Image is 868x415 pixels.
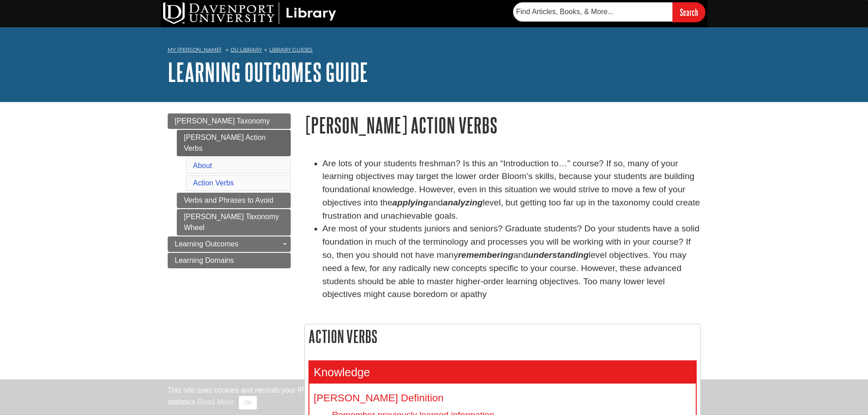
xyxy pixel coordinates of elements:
a: Learning Domains [168,253,291,268]
span: [PERSON_NAME] Taxonomy [175,117,270,125]
input: Find Articles, Books, & More... [513,2,673,21]
span: Learning Outcomes [175,240,239,248]
form: Searches DU Library's articles, books, and more [513,2,705,22]
h2: Action Verbs [305,324,700,348]
div: This site uses cookies and records your IP address for usage statistics. Additionally, we use Goo... [168,385,701,410]
h1: [PERSON_NAME] Action Verbs [304,113,701,137]
li: Are lots of your students freshman? Is this an “Introduction to…” course? If so, many of your lea... [323,157,701,223]
a: About [193,162,212,169]
em: understanding [528,250,589,260]
img: DU Library [163,2,336,24]
a: [PERSON_NAME] Taxonomy Wheel [177,209,291,236]
strong: analyzing [443,198,483,207]
a: [PERSON_NAME] Taxonomy [168,113,291,129]
a: Learning Outcomes [168,236,291,252]
a: Read More [197,398,233,406]
em: remembering [458,250,514,260]
a: Library Guides [269,46,313,53]
h4: [PERSON_NAME] Definition [314,393,691,404]
div: Guide Page Menu [168,113,291,268]
strong: applying [392,198,428,207]
button: Close [239,396,257,410]
a: My [PERSON_NAME] [168,46,221,54]
a: Verbs and Phrases to Avoid [177,193,291,208]
a: DU Library [231,46,262,53]
nav: breadcrumb [168,44,701,58]
a: [PERSON_NAME] Action Verbs [177,130,291,156]
span: Learning Domains [175,256,234,264]
a: Learning Outcomes Guide [168,58,368,86]
h3: Knowledge [309,361,696,384]
li: Are most of your students juniors and seniors? Graduate students? Do your students have a solid f... [323,222,701,301]
input: Search [673,2,705,22]
a: Action Verbs [193,179,234,187]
